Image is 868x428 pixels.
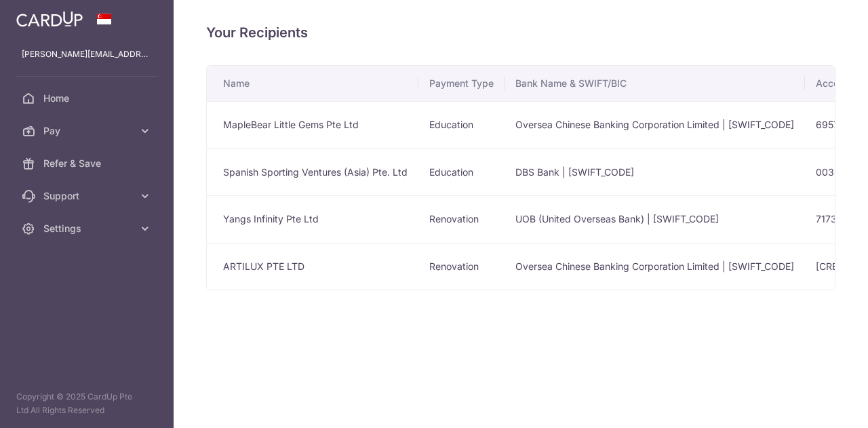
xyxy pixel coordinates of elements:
td: Oversea Chinese Banking Corporation Limited | [SWIFT_CODE] [505,101,805,149]
span: Pay [43,124,133,138]
img: CardUp [16,11,83,27]
th: Bank Name & SWIFT/BIC [505,66,805,101]
span: Support [43,189,133,203]
span: Home [43,92,133,105]
iframe: Opens a widget where you can find more information [777,387,854,421]
td: Education [418,149,505,196]
span: Settings [43,222,133,235]
h4: Your Recipients [206,22,835,43]
td: UOB (United Overseas Bank) | [SWIFT_CODE] [505,195,805,243]
td: DBS Bank | [SWIFT_CODE] [505,149,805,196]
th: Payment Type [418,66,505,101]
td: Renovation [418,195,505,243]
p: [PERSON_NAME][EMAIL_ADDRESS][DOMAIN_NAME] [22,47,152,61]
td: Spanish Sporting Ventures (Asia) Pte. Ltd [207,149,418,196]
td: MapleBear Little Gems Pte Ltd [207,101,418,149]
td: ARTILUX PTE LTD [207,243,418,290]
span: Refer & Save [43,157,133,170]
th: Name [207,66,418,101]
td: Renovation [418,243,505,290]
td: Education [418,101,505,149]
td: Oversea Chinese Banking Corporation Limited | [SWIFT_CODE] [505,243,805,290]
td: Yangs Infinity Pte Ltd [207,195,418,243]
